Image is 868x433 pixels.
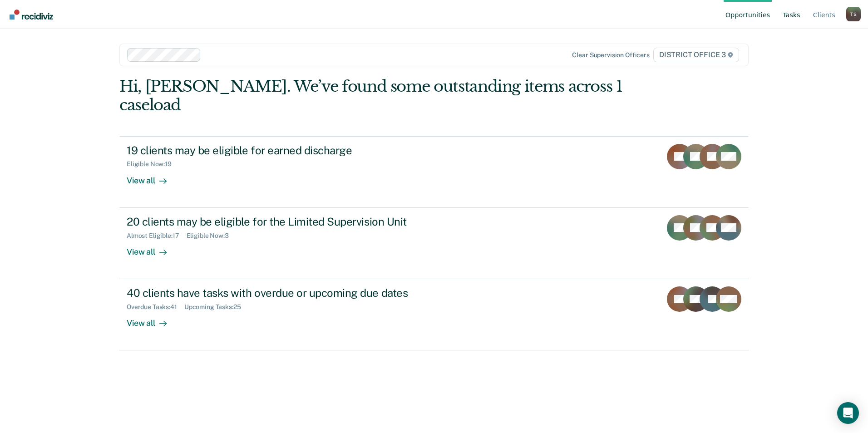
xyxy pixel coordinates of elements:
div: T S [846,7,861,21]
span: DISTRICT OFFICE 3 [653,48,739,62]
div: Eligible Now : 19 [127,160,179,168]
div: View all [127,239,178,257]
div: Hi, [PERSON_NAME]. We’ve found some outstanding items across 1 caseload [119,77,623,114]
div: Upcoming Tasks : 25 [184,303,248,311]
div: Overdue Tasks : 41 [127,303,184,311]
div: Eligible Now : 3 [187,232,236,240]
div: 20 clients may be eligible for the Limited Supervision Unit [127,215,445,228]
a: 40 clients have tasks with overdue or upcoming due datesOverdue Tasks:41Upcoming Tasks:25View all [119,279,749,350]
div: 40 clients have tasks with overdue or upcoming due dates [127,286,445,300]
a: 20 clients may be eligible for the Limited Supervision UnitAlmost Eligible:17Eligible Now:3View all [119,208,749,279]
button: Profile dropdown button [846,7,861,21]
div: Open Intercom Messenger [837,402,859,424]
div: View all [127,168,178,186]
a: 19 clients may be eligible for earned dischargeEligible Now:19View all [119,136,749,208]
div: Almost Eligible : 17 [127,232,187,240]
div: 19 clients may be eligible for earned discharge [127,144,445,157]
img: Recidiviz [10,10,53,20]
div: Clear supervision officers [572,51,649,59]
div: View all [127,311,178,329]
